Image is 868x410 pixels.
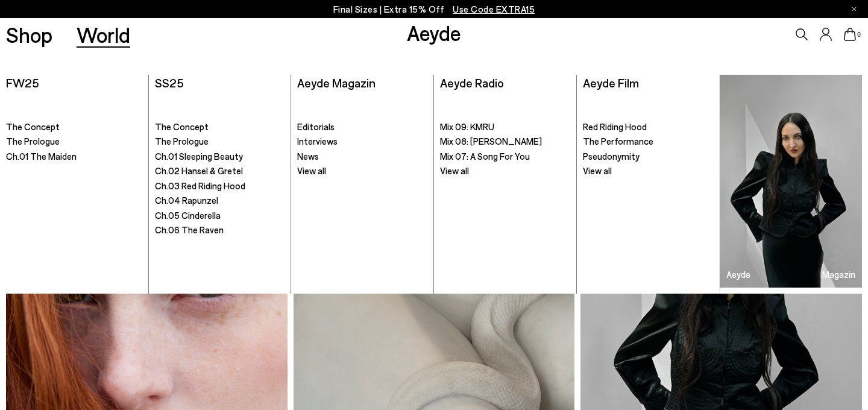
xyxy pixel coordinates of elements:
[6,151,142,163] a: Ch.01 The Maiden
[155,224,285,236] a: Ch.06 The Raven
[155,151,285,163] a: Ch.01 Sleeping Beauty
[583,165,714,177] a: View all
[822,270,855,279] h3: Magazin
[297,121,427,133] a: Editorials
[583,151,640,162] span: Pseudonymity
[155,121,285,133] a: The Concept
[77,24,130,45] a: World
[720,75,862,288] img: X-exploration-v2_1_900x.png
[155,165,285,177] a: Ch.02 Hansel & Gretel
[453,4,535,14] span: Navigate to /collections/ss25-final-sizes
[583,136,653,147] span: The Performance
[440,136,542,147] span: Mix 08: [PERSON_NAME]
[297,165,427,177] a: View all
[155,210,221,221] span: Ch.05 Cinderella
[583,136,714,148] a: The Performance
[844,28,856,41] a: 0
[6,24,52,45] a: Shop
[155,180,245,191] span: Ch.03 Red Riding Hood
[155,195,285,207] a: Ch.04 Rapunzel
[583,165,612,176] span: View all
[333,2,535,17] p: Final Sizes | Extra 15% Off
[155,136,285,148] a: The Prologue
[440,151,530,162] span: Mix 07: A Song For You
[440,136,570,148] a: Mix 08: [PERSON_NAME]
[297,136,338,147] span: Interviews
[6,75,39,90] a: FW25
[297,136,427,148] a: Interviews
[440,75,504,90] a: Aeyde Radio
[297,121,335,132] span: Editorials
[440,151,570,163] a: Mix 07: A Song For You
[440,165,469,176] span: View all
[583,121,647,132] span: Red Riding Hood
[6,121,60,132] span: The Concept
[155,195,218,206] span: Ch.04 Rapunzel
[856,31,862,38] span: 0
[297,75,376,90] a: Aeyde Magazin
[6,136,142,148] a: The Prologue
[720,75,862,288] a: Aeyde Magazin
[155,151,243,162] span: Ch.01 Sleeping Beauty
[407,20,461,45] a: Aeyde
[155,165,243,176] span: Ch.02 Hansel & Gretel
[583,121,714,133] a: Red Riding Hood
[155,75,184,90] a: SS25
[440,121,494,132] span: Mix 09: KMRU
[6,121,142,133] a: The Concept
[726,270,750,279] h3: Aeyde
[297,151,427,163] a: News
[440,165,570,177] a: View all
[155,224,224,235] span: Ch.06 The Raven
[297,165,326,176] span: View all
[6,136,60,147] span: The Prologue
[155,180,285,192] a: Ch.03 Red Riding Hood
[6,151,77,162] span: Ch.01 The Maiden
[297,151,319,162] span: News
[155,136,209,147] span: The Prologue
[440,121,570,133] a: Mix 09: KMRU
[155,210,285,222] a: Ch.05 Cinderella
[583,75,639,90] a: Aeyde Film
[155,121,209,132] span: The Concept
[583,151,714,163] a: Pseudonymity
